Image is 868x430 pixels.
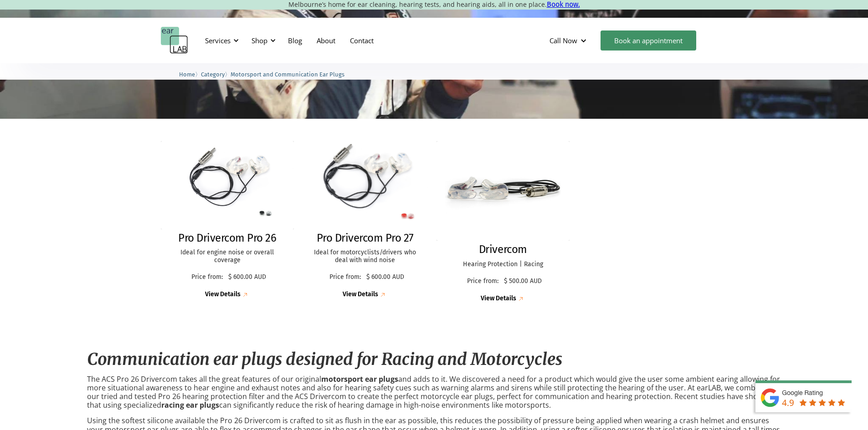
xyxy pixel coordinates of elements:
[437,141,570,304] a: DrivercomDrivercomHearing Protection | RacingPrice from:$ 500.00 AUDView Details
[252,36,267,45] div: Shop
[317,232,414,245] h2: Pro Drivercom Pro 27
[281,27,309,54] a: Blog
[170,249,285,264] p: Ideal for engine noise or overall coverage
[298,141,432,299] a: Pro Drivercom Pro 27Pro Drivercom Pro 27Ideal for motorcyclists/drivers who deal with wind noiseP...
[479,243,527,256] h2: Drivercom
[201,70,231,79] li: 〉
[366,273,404,281] p: $ 600.00 AUD
[321,374,398,384] strong: motorsport ear plugs
[292,137,438,233] img: Pro Drivercom Pro 27
[161,141,294,229] img: Pro Drivercom Pro 26
[161,27,188,54] a: home
[201,70,225,78] a: Category
[504,278,542,285] p: $ 500.00 AUD
[326,273,364,281] p: Price from:
[309,27,343,54] a: About
[87,349,562,369] em: Communication ear plugs designed for Racing and Motorcycles
[201,71,225,78] span: Category
[179,71,195,78] span: Home
[228,273,266,281] p: $ 600.00 AUD
[161,400,219,410] strong: racing ear plugs
[550,36,577,45] div: Call Now
[246,27,278,54] div: Shop
[200,27,241,54] div: Services
[542,27,596,54] div: Call Now
[601,30,696,51] a: Book an appointment
[87,375,781,410] p: The ACS Pro 26 Drivercom takes all the great features of our original and adds to it. We discover...
[179,70,195,78] a: Home
[343,291,378,298] div: View Details
[205,36,231,45] div: Services
[464,278,502,285] p: Price from:
[179,70,201,79] li: 〉
[188,273,226,281] p: Price from:
[231,70,344,78] a: Motorsport and Communication Ear Plugs
[343,27,381,54] a: Contact
[481,295,516,303] div: View Details
[231,71,344,78] span: Motorsport and Communication Ear Plugs
[205,291,241,298] div: View Details
[437,141,570,241] img: Drivercom
[446,261,561,268] p: Hearing Protection | Racing
[308,249,423,264] p: Ideal for motorcyclists/drivers who deal with wind noise
[161,141,294,299] a: Pro Drivercom Pro 26Pro Drivercom Pro 26Ideal for engine noise or overall coveragePrice from:$ 60...
[178,232,276,245] h2: Pro Drivercom Pro 26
